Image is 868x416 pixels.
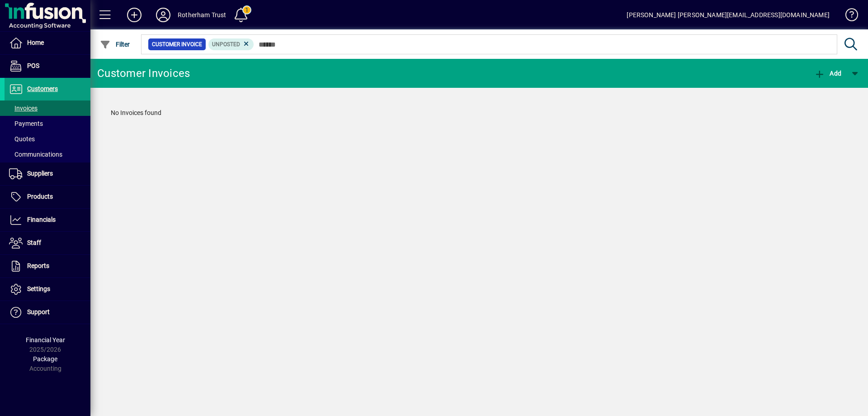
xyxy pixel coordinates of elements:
[627,8,830,22] div: [PERSON_NAME] [PERSON_NAME][EMAIL_ADDRESS][DOMAIN_NAME]
[212,41,240,48] span: Unposted
[27,85,58,92] span: Customers
[27,62,39,69] span: POS
[5,278,90,301] a: Settings
[5,255,90,277] a: Reports
[5,55,90,77] a: POS
[5,131,90,147] a: Quotes
[9,151,62,158] span: Communications
[5,32,90,54] a: Home
[839,2,857,31] a: Knowledge Base
[33,355,57,363] span: Package
[5,209,90,231] a: Financials
[27,239,41,246] span: Staff
[26,336,65,344] span: Financial Year
[5,301,90,324] a: Support
[9,105,38,112] span: Invoices
[814,70,841,77] span: Add
[5,163,90,185] a: Suppliers
[97,66,190,81] div: Customer Invoices
[5,116,90,131] a: Payments
[149,7,178,23] button: Profile
[812,65,844,81] button: Add
[152,40,202,49] span: Customer Invoice
[27,285,50,292] span: Settings
[27,39,44,46] span: Home
[100,41,130,48] span: Filter
[27,262,49,269] span: Reports
[5,100,90,116] a: Invoices
[5,147,90,162] a: Communications
[178,8,226,22] div: Rotherham Trust
[208,38,254,50] mat-chip: Customer Invoice Status: Unposted
[27,193,53,200] span: Products
[102,99,857,127] div: No Invoices found
[98,36,132,53] button: Filter
[5,232,90,254] a: Staff
[27,216,56,223] span: Financials
[5,186,90,208] a: Products
[9,120,43,127] span: Payments
[27,308,50,316] span: Support
[9,135,35,143] span: Quotes
[120,7,149,23] button: Add
[27,170,53,177] span: Suppliers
